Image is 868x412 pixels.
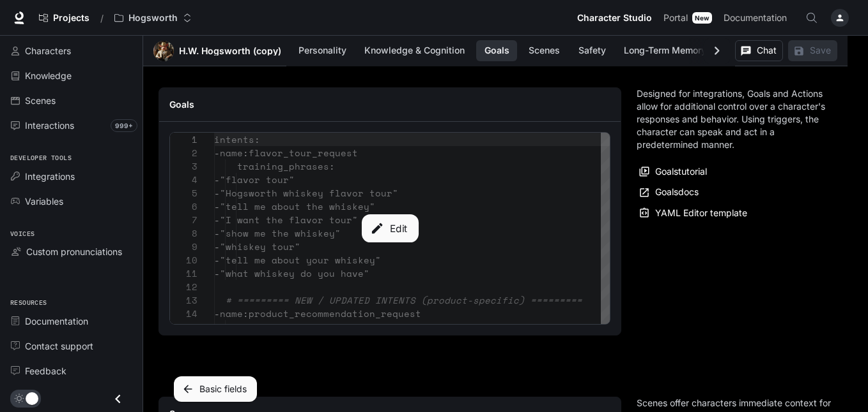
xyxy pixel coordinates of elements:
span: Integrations [25,170,75,183]
a: Documentation [718,5,796,31]
p: Hogsworth [128,13,178,24]
div: / [95,11,109,25]
a: Integrations [5,165,137,188]
a: Characters [5,40,137,62]
button: YAML Editor template [637,203,750,224]
span: Dark mode toggle [26,391,38,405]
span: Variables [25,195,63,208]
button: Close drawer [104,386,132,412]
p: Designed for integrations, Goals and Actions allow for additional control over a character's resp... [637,87,837,151]
button: Open workspace menu [109,5,198,31]
button: Basic fields [174,376,257,402]
span: Documentation [25,314,88,328]
a: Character Studio [572,5,657,31]
span: Portal [663,10,688,26]
h4: Goals [169,98,610,111]
button: Safety [571,40,612,61]
a: Interactions [5,114,137,136]
span: Feedback [25,364,66,378]
a: Go to projects [33,5,95,31]
button: Chat [735,40,783,61]
span: Knowledge [25,69,72,82]
span: Documentation [724,10,787,26]
button: Scenes [522,40,566,61]
button: Knowledge & Cognition [358,40,471,61]
a: Feedback [5,360,137,382]
a: PortalNew [658,5,717,31]
span: Interactions [25,119,74,132]
button: Personality [292,40,353,61]
span: 999+ [111,119,137,132]
span: Characters [25,44,71,57]
button: Edit [361,214,418,242]
span: Projects [53,13,89,24]
span: Custom pronunciations [26,245,122,258]
a: Scenes [5,89,137,112]
a: H.W. Hogsworth (copy) [179,47,281,55]
button: Goalstutorial [637,161,710,182]
a: Custom pronunciations [5,240,137,263]
span: Character Studio [577,10,652,26]
span: Contact support [25,339,93,353]
a: Variables [5,190,137,212]
button: Open Command Menu [799,5,825,31]
a: Goalsdocs [637,182,702,203]
a: Contact support [5,335,137,357]
button: Goals [476,40,517,61]
div: Avatar image [153,41,174,61]
a: Documentation [5,310,137,332]
div: New [692,12,712,24]
a: Knowledge [5,64,137,87]
button: Long-Term Memory [617,40,713,61]
span: Scenes [25,94,56,107]
button: Open character avatar dialog [153,41,174,61]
